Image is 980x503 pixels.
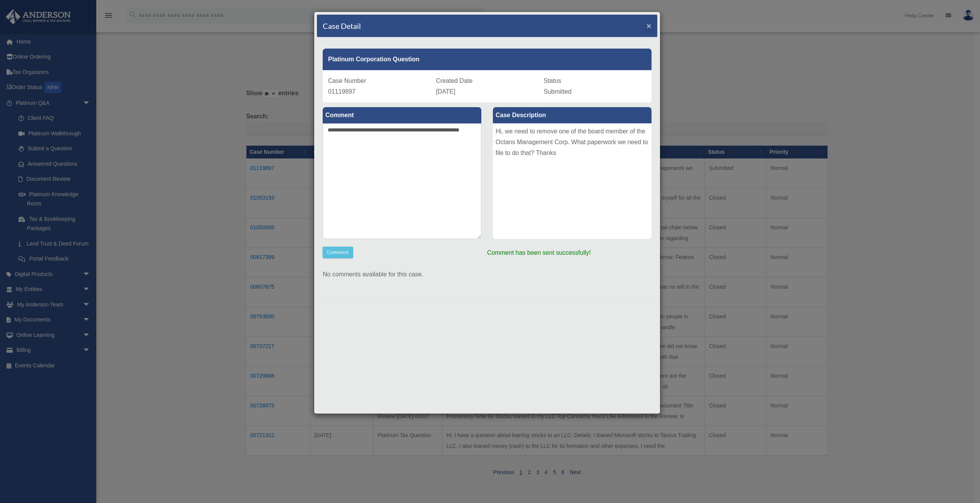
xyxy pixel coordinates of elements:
span: Created Date [436,77,472,84]
label: Comment [323,107,481,123]
p: No comments available for this case. [323,269,652,280]
label: Case Description [493,107,652,123]
button: Comment [323,247,353,258]
h4: Case Detail [323,20,361,31]
span: Submitted [544,88,571,95]
span: [DATE] [436,88,455,95]
span: × [647,21,652,30]
div: Hi, we need to remove one of the board member of the Octans Management Corp. What paperwork we ne... [493,123,652,239]
span: Status [544,77,561,84]
button: Close [647,22,652,30]
span: 01119897 [328,88,355,95]
span: Case Number [328,77,366,84]
div: Platinum Corporation Question [323,49,652,70]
